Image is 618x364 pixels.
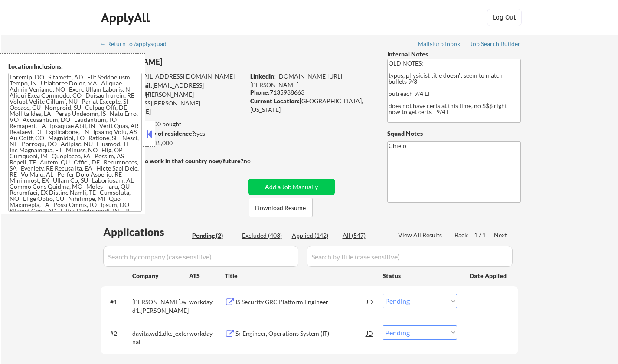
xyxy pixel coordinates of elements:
[418,40,461,49] a: Mailslurp Inbox
[474,231,494,239] div: 1 / 1
[8,62,142,71] div: Location Inclusions:
[418,41,461,47] div: Mailslurp Inbox
[101,10,152,25] div: ApplyAll
[250,72,342,89] a: [DOMAIN_NAME][URL][PERSON_NAME]
[101,157,245,164] strong: Will need Visa to work in that country now/future?:
[110,329,125,338] div: #2
[101,90,245,116] div: [PERSON_NAME][EMAIL_ADDRESS][PERSON_NAME][DOMAIN_NAME]
[250,88,373,97] div: 7135988663
[470,41,521,47] div: Job Search Builder
[192,231,235,240] div: Pending (2)
[250,97,300,105] strong: Current Location:
[100,129,242,138] div: yes
[455,231,468,239] div: Back
[470,40,521,49] a: Job Search Builder
[110,298,125,306] div: #1
[387,50,521,59] div: Internal Notes
[307,246,513,267] input: Search by title (case sensitive)
[132,298,189,315] div: [PERSON_NAME].wd1.[PERSON_NAME]
[470,272,508,280] div: Date Applied
[101,72,245,81] div: [EMAIL_ADDRESS][DOMAIN_NAME]
[383,268,457,283] div: Status
[487,9,522,26] button: Log Out
[250,97,373,114] div: [GEOGRAPHIC_DATA], [US_STATE]
[494,231,508,239] div: Next
[100,40,175,49] a: ← Return to /applysquad
[387,129,521,138] div: Squad Notes
[235,329,366,338] div: Sr Engineer, Operations System (IT)
[366,294,374,309] div: JD
[248,179,335,195] button: Add a Job Manually
[250,72,276,80] strong: LinkedIn:
[250,89,270,96] strong: Phone:
[100,139,245,148] div: $135,000
[244,157,268,165] div: no
[189,272,225,280] div: ATS
[103,227,189,237] div: Applications
[343,231,386,240] div: All (547)
[292,231,335,240] div: Applied (142)
[189,298,225,306] div: workday
[225,272,374,280] div: Title
[101,56,279,67] div: [PERSON_NAME]
[100,41,175,47] div: ← Return to /applysquad
[249,198,313,217] button: Download Resume
[101,81,245,98] div: [EMAIL_ADDRESS][DOMAIN_NAME]
[189,329,225,338] div: workday
[366,325,374,341] div: JD
[100,120,245,128] div: 135 sent / 200 bought
[398,231,445,239] div: View All Results
[132,329,189,346] div: davita.wd1.dkc_external
[242,231,285,240] div: Excluded (403)
[132,272,189,280] div: Company
[235,298,366,306] div: IS Security GRC Platform Engineer
[103,246,298,267] input: Search by company (case sensitive)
